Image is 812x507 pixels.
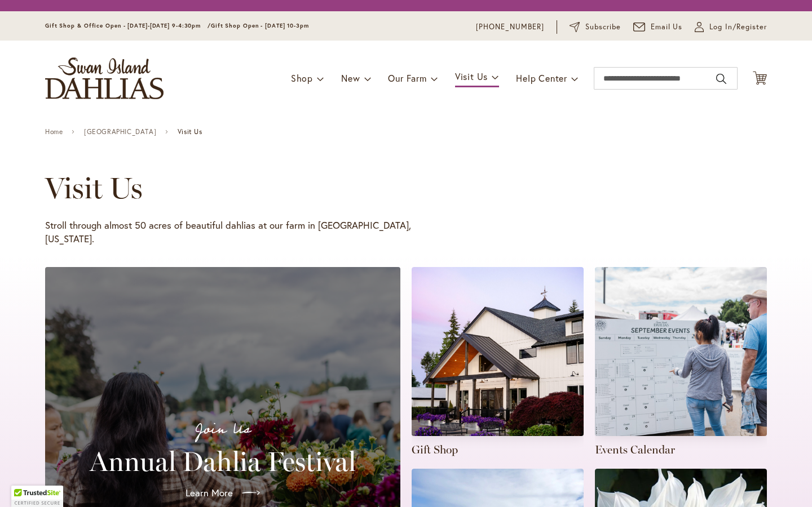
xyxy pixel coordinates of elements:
span: Learn More [186,486,233,500]
span: Help Center [516,72,567,84]
a: Email Us [633,21,683,33]
button: Search [716,70,726,88]
span: Visit Us [455,70,488,82]
span: Log In/Register [709,21,767,33]
a: [GEOGRAPHIC_DATA] [84,128,156,136]
h2: Annual Dahlia Festival [59,446,387,477]
p: Join Us [59,417,387,441]
span: Subscribe [585,21,621,33]
span: Our Farm [388,72,426,84]
span: New [341,72,360,84]
a: Subscribe [570,21,621,33]
a: store logo [45,57,164,99]
a: Log In/Register [695,21,767,33]
span: Gift Shop Open - [DATE] 10-3pm [211,22,309,29]
h1: Visit Us [45,171,734,205]
p: Stroll through almost 50 acres of beautiful dahlias at our farm in [GEOGRAPHIC_DATA], [US_STATE]. [45,219,412,246]
span: Visit Us [178,128,202,136]
div: TrustedSite Certified [11,486,63,507]
a: [PHONE_NUMBER] [476,21,544,33]
span: Email Us [651,21,683,33]
a: Home [45,128,63,136]
span: Gift Shop & Office Open - [DATE]-[DATE] 9-4:30pm / [45,22,211,29]
span: Shop [291,72,313,84]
